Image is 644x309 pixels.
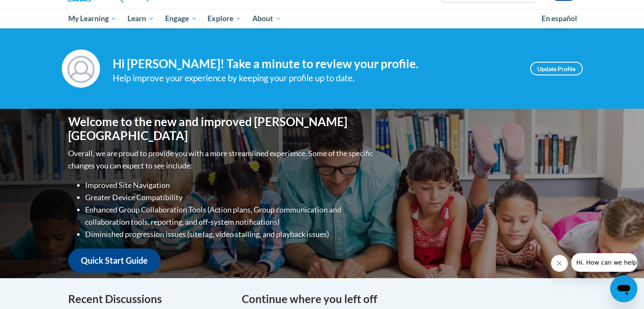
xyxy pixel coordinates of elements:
[68,248,160,273] a: Quick Start Guide
[207,14,241,24] span: Explore
[85,228,375,240] li: Diminished progression issues (site lag, video stalling, and playback issues)
[530,62,583,75] a: Update Profile
[68,147,375,172] p: Overall, we are proud to provide you with a more streamlined experience. Some of the specific cha...
[536,10,583,28] a: En español
[113,71,517,85] div: Help improve your experience by keeping your profile up to date.
[85,191,375,204] li: Greater Device Compatibility
[610,275,637,302] iframe: Button to launch messaging window
[252,14,281,24] span: About
[242,291,576,307] h4: Continue where you left off
[247,9,287,28] a: About
[571,253,637,272] iframe: Message from company
[68,14,116,24] span: My Learning
[127,14,154,24] span: Learn
[85,204,375,228] li: Enhanced Group Collaboration Tools (Action plans, Group communication and collaboration tools, re...
[68,291,229,307] h4: Recent Discussions
[68,115,375,143] h1: Welcome to the new and improved [PERSON_NAME][GEOGRAPHIC_DATA]
[55,9,589,28] div: Main menu
[542,14,577,23] span: En español
[122,9,160,28] a: Learn
[202,9,247,28] a: Explore
[5,6,69,13] span: Hi. How can we help?
[63,9,122,28] a: My Learning
[551,255,568,272] iframe: Close message
[85,179,375,191] li: Improved Site Navigation
[113,57,517,71] h4: Hi [PERSON_NAME]! Take a minute to review your profile.
[160,9,202,28] a: Engage
[165,14,197,24] span: Engage
[62,50,100,88] img: Profile Image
